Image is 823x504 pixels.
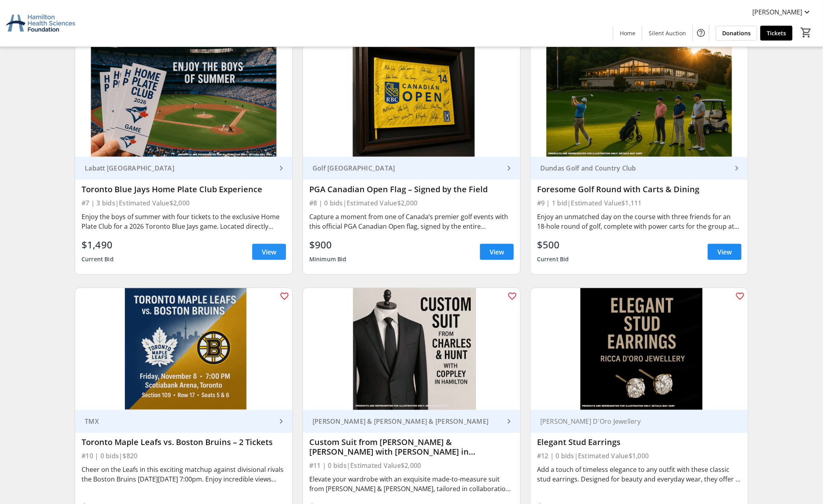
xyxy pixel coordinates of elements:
mat-icon: keyboard_arrow_right [732,163,741,173]
img: Toronto Blue Jays Home Plate Club Experience [75,35,292,157]
div: #12 | 0 bids | Estimated Value $1,000 [537,451,741,462]
div: Minimum Bid [309,252,347,266]
div: #11 | 0 bids | Estimated Value $2,000 [309,460,514,471]
mat-icon: keyboard_arrow_right [276,163,286,173]
span: View [717,247,732,257]
div: $1,490 [82,238,114,252]
div: #10 | 0 bids | $820 [82,451,286,462]
mat-icon: keyboard_arrow_right [504,417,514,427]
img: Toronto Maple Leafs vs. Boston Bruins – 2 Tickets [75,288,292,410]
a: Tickets [760,26,792,41]
div: Enjoy an unmatched day on the course with three friends for an 18-hole round of golf, complete wi... [537,212,741,231]
span: Tickets [767,29,786,37]
img: PGA Canadian Open Flag – Signed by the Field [303,35,520,157]
button: Help [693,25,709,41]
div: Elevate your wardrobe with an exquisite made-to-measure suit from [PERSON_NAME] & [PERSON_NAME], ... [309,475,514,494]
mat-icon: keyboard_arrow_right [504,163,514,173]
img: Hamilton Health Sciences Foundation's Logo [5,3,76,43]
div: Labatt [GEOGRAPHIC_DATA] [82,164,276,172]
span: Home [620,29,635,37]
a: Donations [716,26,757,41]
div: Custom Suit from [PERSON_NAME] & [PERSON_NAME] with [PERSON_NAME] in [GEOGRAPHIC_DATA] [309,438,514,457]
div: Toronto Maple Leafs vs. Boston Bruins – 2 Tickets [82,438,286,447]
span: View [490,247,504,257]
a: [PERSON_NAME] & [PERSON_NAME] & [PERSON_NAME] [303,410,520,433]
span: View [262,247,276,257]
a: View [252,244,286,260]
div: Add a touch of timeless elegance to any outfit with these classic stud earrings. Designed for bea... [537,465,741,484]
div: Cheer on the Leafs in this exciting matchup against divisional rivals the Boston Bruins [DATE][DA... [82,465,286,484]
div: Toronto Blue Jays Home Plate Club Experience [82,185,286,194]
span: Donations [722,29,751,37]
a: Golf [GEOGRAPHIC_DATA] [303,157,520,180]
mat-icon: keyboard_arrow_right [276,417,286,427]
a: Labatt [GEOGRAPHIC_DATA] [75,157,292,180]
div: $900 [309,238,347,252]
a: Home [613,26,642,41]
a: View [708,244,741,260]
img: Foresome Golf Round with Carts & Dining [531,35,748,157]
div: Current Bid [82,252,114,266]
div: Foresome Golf Round with Carts & Dining [537,185,741,194]
div: Golf [GEOGRAPHIC_DATA] [309,164,504,172]
div: Elegant Stud Earrings [537,438,741,447]
mat-icon: favorite_outline [280,291,289,301]
mat-icon: favorite_outline [735,291,745,301]
a: Dundas Golf and Country Club [531,157,748,180]
button: Cart [799,25,813,40]
div: PGA Canadian Open Flag – Signed by the Field [309,185,514,194]
div: Dundas Golf and Country Club [537,164,732,172]
div: #8 | 0 bids | Estimated Value $2,000 [309,197,514,209]
div: #7 | 3 bids | Estimated Value $2,000 [82,197,286,209]
img: Custom Suit from Charles & Hunt with Coppley in Hamilton [303,288,520,410]
div: #9 | 1 bid | Estimated Value $1,111 [537,197,741,209]
a: View [480,244,514,260]
div: TMX [82,418,276,426]
a: Silent Auction [642,26,692,41]
img: Elegant Stud Earrings [531,288,748,410]
span: [PERSON_NAME] [752,7,802,17]
span: Silent Auction [649,29,686,37]
div: [PERSON_NAME] D'Oro Jewellery [537,418,732,426]
div: $500 [537,238,569,252]
a: TMX [75,410,292,433]
button: [PERSON_NAME] [746,6,818,18]
mat-icon: favorite_outline [507,291,517,301]
div: [PERSON_NAME] & [PERSON_NAME] & [PERSON_NAME] [309,418,504,426]
div: Capture a moment from one of Canada’s premier golf events with this official PGA Canadian Open fl... [309,212,514,231]
div: Current Bid [537,252,569,266]
div: Enjoy the boys of summer with four tickets to the exclusive Home Plate Club for a 2026 Toronto Bl... [82,212,286,231]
